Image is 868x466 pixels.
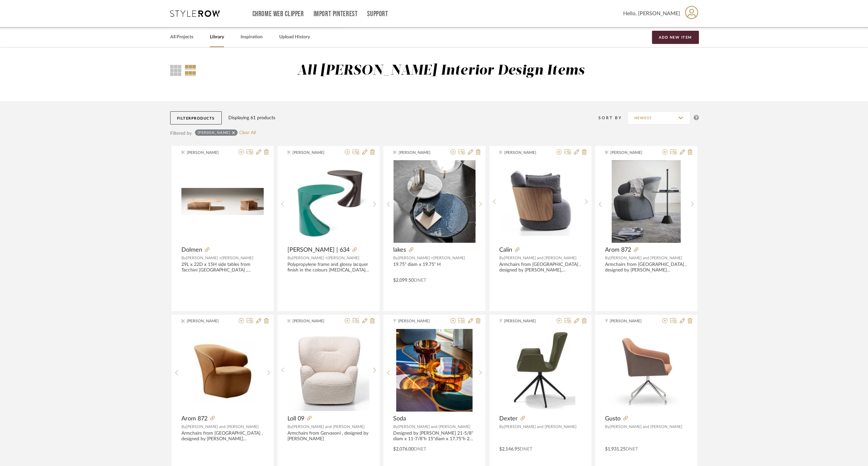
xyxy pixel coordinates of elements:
img: Gusto [607,329,685,412]
span: [PERSON_NAME] and [PERSON_NAME] [504,425,577,429]
div: 0 [605,160,687,243]
div: Sort By [598,115,627,121]
img: Arom 872 [182,335,264,405]
span: By [499,256,504,260]
span: DNET [414,447,426,451]
span: [PERSON_NAME] [292,318,334,324]
div: 0 [287,160,369,243]
span: Soda [393,415,406,422]
span: By [181,425,186,429]
div: Armchairs from [GEOGRAPHIC_DATA] , designed by [PERSON_NAME] Duchaufour-[PERSON_NAME] [181,431,264,442]
a: Upload History [279,33,310,42]
div: Armchairs from [GEOGRAPHIC_DATA] , designed by [PERSON_NAME], [PERSON_NAME], [PERSON_NAME] e [PER... [499,262,582,273]
span: By [499,425,504,429]
span: [PERSON_NAME] and [PERSON_NAME] [610,425,682,429]
button: Add New Item [652,31,699,44]
div: Designed by [PERSON_NAME] 21-5/8" diam x 11-7/8"h 15"diam x 17.75"h 21" square x 16"h [393,431,475,442]
span: By [181,256,186,260]
img: lakes [394,160,475,243]
span: Dolmen [181,246,202,254]
div: [PERSON_NAME] [198,130,231,135]
span: [PERSON_NAME] and [PERSON_NAME] [292,425,365,429]
img: Loll 09 [287,329,369,411]
a: Library [210,33,224,42]
img: Calin [499,167,581,236]
img: Arom 872 [612,160,681,243]
div: 0 [394,329,475,412]
span: [PERSON_NAME] [504,318,546,324]
span: [PERSON_NAME] +[PERSON_NAME] [292,256,359,260]
div: All [PERSON_NAME] Interior Design Items [297,62,585,79]
a: Inspiration [241,33,263,42]
span: DNET [520,447,532,451]
span: By [393,425,398,429]
a: Import Pinterest [313,11,358,17]
img: Tod | 634 [287,161,369,242]
span: Gusto [605,415,621,422]
img: Dolmen [181,188,264,215]
span: [PERSON_NAME] [187,150,228,156]
img: Soda [396,329,472,412]
span: Products [191,117,215,120]
a: Support [367,11,388,17]
div: 0 [182,329,264,412]
div: Displaying 61 products [228,114,275,122]
span: [PERSON_NAME] [610,150,652,156]
span: [PERSON_NAME] and [PERSON_NAME] [504,256,577,260]
span: Hello, [PERSON_NAME] [623,10,680,18]
span: Dexter [499,415,518,422]
div: Filtered by [170,130,192,137]
span: [PERSON_NAME] | 634 [287,246,350,254]
span: By [287,256,292,260]
div: Polypropylene frame and glossy lacquer finish in the colours [MEDICAL_DATA], wax, hemp, caramel, ... [287,262,370,273]
span: [PERSON_NAME] and [PERSON_NAME] [610,256,682,260]
span: DNET [625,447,638,451]
span: lakes [393,246,406,254]
a: Chrome Web Clipper [252,11,304,17]
span: By [605,425,610,429]
span: $2,076.00 [393,447,414,451]
a: All Projects [170,33,193,42]
div: 29L x 22D x 15H side tables from Tacchini [GEOGRAPHIC_DATA] , designed by [PERSON_NAME] [181,262,264,273]
span: $1,931.25 [605,447,625,451]
span: [PERSON_NAME] [504,150,546,156]
div: 0 [181,160,264,243]
span: By [605,256,610,260]
span: Calin [499,246,512,254]
span: [PERSON_NAME] +[PERSON_NAME] [186,256,253,260]
div: Armchairs from [GEOGRAPHIC_DATA] , designed by [PERSON_NAME] Duchaufour-[PERSON_NAME] [605,262,687,273]
span: [PERSON_NAME] +[PERSON_NAME] [398,256,465,260]
span: $2,099.50 [393,278,414,283]
span: $2,146.95 [499,447,520,451]
span: Arom 872 [181,415,208,422]
span: [PERSON_NAME] [610,318,651,324]
span: [PERSON_NAME] [398,150,440,156]
span: [PERSON_NAME] and [PERSON_NAME] [186,425,259,429]
span: [PERSON_NAME] [398,318,439,324]
a: Clear All [239,130,256,136]
img: Dexter [505,329,575,412]
span: [PERSON_NAME] [292,150,334,156]
div: Armchairs from Gervasoni , designed by [PERSON_NAME] [287,431,370,442]
span: DNET [414,278,426,283]
span: Arom 872 [605,246,631,254]
span: By [287,425,292,429]
span: Loll 09 [287,415,304,422]
span: By [393,256,398,260]
span: [PERSON_NAME] and [PERSON_NAME] [398,425,471,429]
div: 0 [394,160,475,243]
div: 19.75" diam x 19.75" H [393,262,475,273]
button: FilterProducts [170,111,222,125]
span: [PERSON_NAME] [187,318,228,324]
